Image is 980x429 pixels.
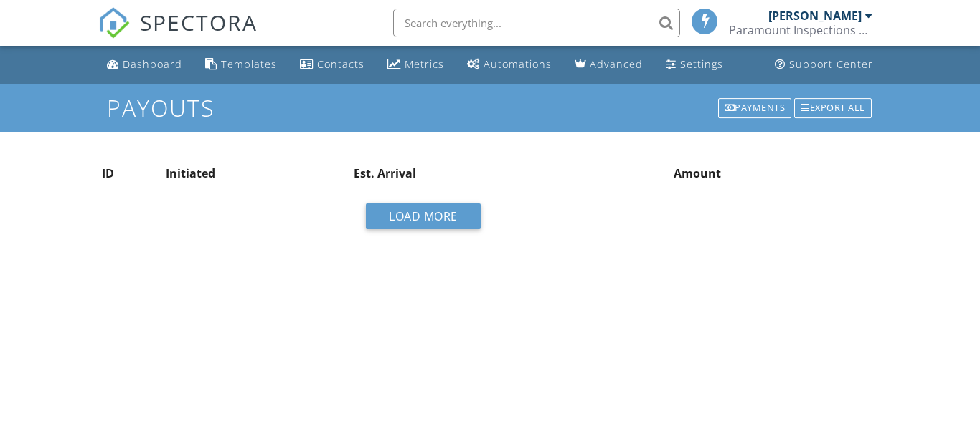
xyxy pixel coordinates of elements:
[729,23,872,37] div: Paramount Inspections LLC
[393,9,680,37] input: Search everything...
[569,52,649,78] a: Advanced
[794,98,872,118] div: Export all
[101,52,188,78] a: Dashboard
[769,52,879,78] a: Support Center
[98,19,258,49] a: SPECTORA
[350,155,581,192] th: Est. Arrival
[294,52,370,78] a: Contacts
[461,52,557,78] a: Automations (Basic)
[717,97,793,120] a: Payments
[199,52,283,78] a: Templates
[581,155,725,192] th: Amount
[718,98,792,118] div: Payments
[123,57,182,71] div: Dashboard
[107,95,872,120] h1: Payouts
[98,155,163,192] th: ID
[162,155,350,192] th: Initiated
[382,52,450,78] a: Metrics
[793,97,873,120] a: Export all
[590,57,643,71] div: Advanced
[484,57,552,71] div: Automations
[140,7,258,37] span: SPECTORA
[317,57,364,71] div: Contacts
[660,52,729,78] a: Settings
[366,203,481,229] button: Load More
[221,57,277,71] div: Templates
[768,9,862,23] div: [PERSON_NAME]
[789,57,873,71] div: Support Center
[680,57,723,71] div: Settings
[405,57,444,71] div: Metrics
[98,7,130,39] img: The Best Home Inspection Software - Spectora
